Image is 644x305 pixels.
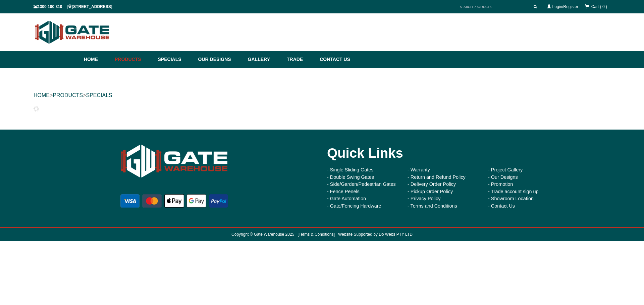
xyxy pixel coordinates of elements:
[327,174,374,180] a: - Double Swing Gates
[195,51,245,68] a: Our Designs
[591,4,607,9] span: Cart ( 0 )
[119,140,229,183] img: Gate Warehouse
[488,189,538,194] a: - Trade account sign up
[299,232,334,237] a: Terms & Conditions
[294,232,335,237] span: [ ]
[408,181,456,187] a: - Delivery Order Policy
[408,174,466,180] a: - Return and Refund Policy
[34,92,50,98] a: HOME
[338,232,413,237] a: Website Supported by Do Webs PTY LTD
[119,193,229,209] img: payment options
[34,4,112,9] span: 1300 100 310 | [STREET_ADDRESS]
[408,189,453,194] a: - Pickup Order Policy
[53,92,83,98] a: PRODUCTS
[86,92,112,98] a: SPECIALS
[488,174,518,180] a: - Our Designs
[457,3,531,11] input: SEARCH PRODUCTS
[34,17,112,48] img: Gate Warehouse
[327,203,381,209] a: - Gate/Fencing Hardware
[327,140,558,166] div: Quick Links
[34,85,610,106] div: > >
[327,196,366,201] a: - Gate Automation
[488,181,513,187] a: - Promotion
[283,51,316,68] a: Trade
[111,51,155,68] a: Products
[488,196,534,201] a: - Showroom Location
[84,51,111,68] a: Home
[408,203,457,209] a: - Terms and Conditions
[408,196,440,201] a: - Privacy Policy
[327,167,373,172] a: - Single Sliding Gates
[552,4,578,9] a: Login/Register
[488,167,523,172] a: - Project Gallery
[316,51,350,68] a: Contact Us
[408,167,430,172] a: - Warranty
[245,51,283,68] a: Gallery
[327,189,360,194] a: - Fence Penels
[327,181,396,187] a: - Side/Garden/Pedestrian Gates
[155,51,195,68] a: Specials
[488,203,515,209] a: - Contact Us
